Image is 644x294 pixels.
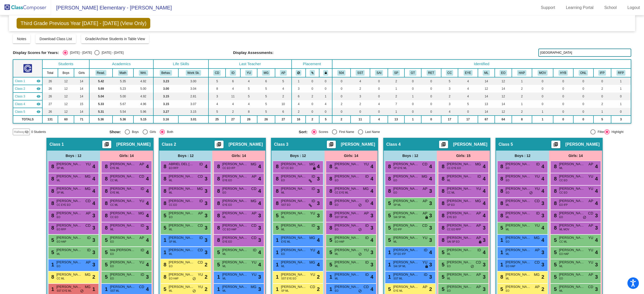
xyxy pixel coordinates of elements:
td: 0 [404,100,421,108]
td: 0 [553,77,573,85]
button: EYE [464,70,473,76]
td: 0 [553,100,573,108]
mat-icon: visibility [36,102,41,106]
td: 60 [58,116,74,123]
span: Class 2 [15,86,25,91]
td: 0 [332,77,350,85]
td: 12 [495,93,512,100]
td: 2 [593,85,611,93]
td: 0 [573,100,593,108]
th: Online [573,69,593,77]
td: 2 [332,100,350,108]
td: 0 [319,108,332,116]
td: 8 [512,116,532,123]
td: 0 [421,100,441,108]
button: MG [262,70,270,76]
mat-icon: picture_as_pdf [328,142,334,149]
button: ONL [579,70,588,76]
button: ID [230,70,236,76]
td: 11 [226,93,240,100]
td: 5 [319,116,332,123]
td: 1 [611,77,631,85]
td: 0 [573,108,593,116]
td: 26 [42,93,58,100]
td: 14 [74,108,89,116]
th: Boys [58,69,74,77]
th: Total [42,69,58,77]
td: 3.04 [178,85,208,93]
td: 2 [512,85,532,93]
button: Math [118,70,128,76]
button: RET [427,70,436,76]
td: 3 [292,85,306,93]
td: 6 [257,77,275,85]
button: Print Students Details [215,141,224,148]
td: 2 [512,93,532,100]
td: 2 [388,77,404,85]
td: 14 [478,77,495,85]
button: CD [213,70,221,76]
a: Logout [623,4,644,12]
td: 2 [306,116,319,123]
span: Notes [17,37,26,41]
td: 2 [351,100,370,108]
td: 5 [257,100,275,108]
button: 504 [337,70,345,76]
td: 5.36 [89,116,113,123]
th: Gifted and Talented [404,69,421,77]
td: 27 [226,116,240,123]
td: 27 [42,100,58,108]
th: Speech [388,69,404,77]
td: 3 [441,85,458,93]
button: MOV [538,70,548,76]
span: Third Grade Previous Year [DATE] - [DATE] (View Only) [17,18,150,29]
td: 1 [512,100,532,108]
td: 0 [573,116,593,123]
span: Class 1 [15,79,25,83]
td: 5 [275,77,292,85]
td: 4 [458,77,478,85]
td: 5.36 [113,116,133,123]
td: 0 [611,108,631,116]
mat-icon: visibility [36,79,41,83]
td: 0 [404,77,421,85]
td: 5 [441,77,458,85]
th: Hybrid [553,69,573,77]
th: Reclassified Fluent English Proficient [611,69,631,77]
th: Monica Gomez [257,69,275,77]
button: CC [446,70,453,76]
th: Multilingual Learner (EL) [478,69,495,77]
td: 5 [593,116,611,123]
th: Student Study Team [351,69,370,77]
span: 0 Students [31,130,46,134]
button: RFP [616,70,626,76]
td: 2 [351,85,370,93]
span: Class 5 [15,109,25,114]
td: 64 [495,116,512,123]
span: Class 4 [15,102,25,106]
td: 26 [42,85,58,93]
span: Class 3 [15,94,25,99]
td: 4 [208,100,226,108]
td: 5.33 [89,100,113,108]
button: EO [500,70,507,76]
td: 26 [257,116,275,123]
th: Wears Eyeglasses [458,69,478,77]
td: 0 [553,93,573,100]
td: 5 [240,85,257,93]
td: 5.67 [113,100,133,108]
mat-icon: picture_as_pdf [216,142,222,149]
td: 0 [532,77,553,85]
td: 3.15 [178,108,208,116]
mat-icon: picture_as_pdf [440,142,447,149]
td: 14 [495,85,512,93]
td: 0 [611,93,631,100]
button: Print Students Details [551,141,560,148]
td: 67 [478,116,495,123]
button: AP [280,70,287,76]
td: 4 [275,85,292,93]
td: 3.23 [153,77,178,85]
button: GT [409,70,416,76]
td: 7 [388,100,404,108]
td: 0 [532,100,553,108]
